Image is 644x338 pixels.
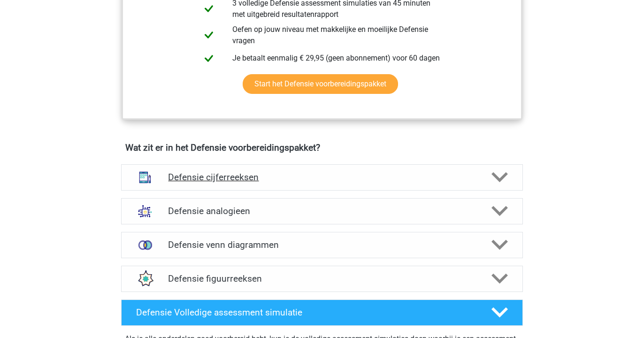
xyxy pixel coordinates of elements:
a: Defensie Volledige assessment simulatie [117,300,527,326]
a: analogieen Defensie analogieen [117,198,527,224]
img: figuurreeksen [133,267,157,291]
a: cijferreeksen Defensie cijferreeksen [117,164,527,191]
a: figuurreeksen Defensie figuurreeksen [117,266,527,292]
h4: Defensie analogieen [168,206,475,216]
h4: Defensie venn diagrammen [168,239,475,250]
a: venn diagrammen Defensie venn diagrammen [117,232,527,258]
h4: Defensie figuurreeksen [168,273,475,284]
h4: Wat zit er in het Defensie voorbereidingspakket? [125,142,519,153]
img: venn diagrammen [133,233,157,257]
img: analogieen [133,199,157,223]
h4: Defensie cijferreeksen [168,172,475,183]
img: cijferreeksen [133,165,157,190]
h4: Defensie Volledige assessment simulatie [136,307,476,318]
a: Start het Defensie voorbereidingspakket [243,74,398,94]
